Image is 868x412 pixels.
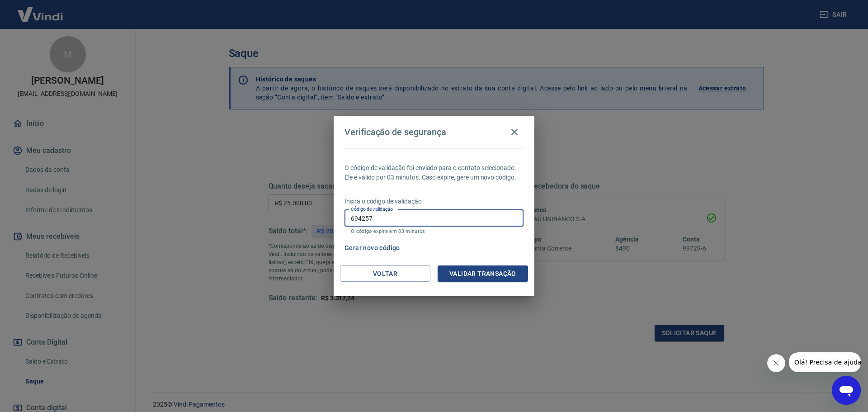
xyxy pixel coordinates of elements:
iframe: Botão para abrir a janela de mensagens [832,376,861,405]
button: Voltar [340,265,430,282]
button: Validar transação [438,265,528,282]
button: Gerar novo código [341,240,404,256]
h4: Verificação de segurança [344,127,446,137]
p: O código expira em 03 minutos. [351,228,517,234]
iframe: Fechar mensagem [767,354,785,372]
label: Código de validação [351,206,393,213]
p: O código de validação foi enviado para o contato selecionado. Ele é válido por 03 minutos. Caso e... [344,163,524,182]
span: Olá! Precisa de ajuda? [5,6,76,14]
p: Insira o código de validação [344,197,524,206]
iframe: Mensagem da empresa [789,352,861,372]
